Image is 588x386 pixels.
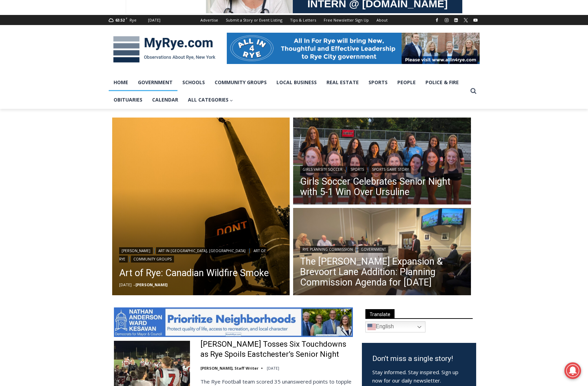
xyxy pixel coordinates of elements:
[115,17,125,23] span: 63.52
[133,74,177,91] a: Government
[81,59,84,66] div: 6
[373,15,391,25] a: About
[119,246,283,263] div: | | |
[175,0,328,67] div: "The first chef I interviewed talked about coming to [GEOGRAPHIC_DATA] from [GEOGRAPHIC_DATA] in ...
[300,246,355,253] a: Rye Planning Commission
[197,15,222,25] a: Advertise
[109,31,220,67] img: MyRye.com
[471,16,480,24] a: YouTube
[109,74,467,109] nav: Primary Navigation
[126,16,127,20] span: F
[177,74,210,91] a: Schools
[267,365,279,371] time: [DATE]
[300,256,464,288] a: The [PERSON_NAME] Expansion & Brevoort Lane Addition: Planning Commission Agenda for [DATE]
[112,118,290,296] a: Read More Art of Rye: Canadian Wildfire Smoke
[119,247,153,254] a: [PERSON_NAME]
[372,368,466,385] p: Stay informed. Stay inspired. Sign up now for our daily newsletter.
[365,309,395,319] span: Translate
[320,15,373,25] a: Free Newsletter Sign Up
[322,74,364,91] a: Real Estate
[200,365,258,371] a: [PERSON_NAME], Staff Writer
[119,247,266,263] a: Art of Rye
[392,74,421,91] a: People
[272,74,322,91] a: Local Business
[300,166,345,173] a: Girls Varsity Soccer
[119,266,283,280] a: Art of Rye: Canadian Wildfire Smoke
[293,208,471,297] img: (PHOTO: The Osborn CEO Matt Anderson speaking at the Rye Planning Commission public hearing on Se...
[109,74,133,91] a: Home
[133,282,135,287] span: –
[182,69,322,85] span: Intern @ [DOMAIN_NAME]
[148,17,160,23] div: [DATE]
[183,91,238,108] button: Child menu of All Categories
[442,16,451,24] a: Instagram
[6,70,92,86] h4: [PERSON_NAME] Read Sanctuary Fall Fest: [DATE]
[358,246,388,253] a: Government
[300,164,464,173] div: | |
[147,91,183,108] a: Calendar
[367,323,376,331] img: en
[372,353,466,364] h3: Don’t miss a single story!
[73,59,76,66] div: 2
[130,17,136,23] div: Rye
[222,15,286,25] a: Submit a Story or Event Listing
[348,166,366,173] a: Sports
[293,118,471,207] img: (PHOTO: The 2025 Rye Girls Soccer seniors. L to R: Parker Calhoun, Claire Curran, Alessia MacKinn...
[78,59,80,66] div: /
[119,282,132,287] time: [DATE]
[467,85,480,97] button: View Search Form
[365,321,425,332] a: English
[131,256,174,263] a: Community Groups
[200,339,353,359] a: [PERSON_NAME] Tosses Six Touchdowns as Rye Spoils Eastchester’s Senior Night
[210,74,272,91] a: Community Groups
[135,282,167,287] a: [PERSON_NAME]
[293,208,471,297] a: Read More The Osborn Expansion & Brevoort Lane Addition: Planning Commission Agenda for Tuesday, ...
[109,91,147,108] a: Obituaries
[286,15,320,25] a: Tips & Letters
[197,15,391,25] nav: Secondary Navigation
[452,16,460,24] a: Linkedin
[433,16,441,24] a: Facebook
[421,74,464,91] a: Police & Fire
[167,67,337,87] a: Intern @ [DOMAIN_NAME]
[0,69,104,87] a: [PERSON_NAME] Read Sanctuary Fall Fest: [DATE]
[300,244,464,253] div: |
[364,74,392,91] a: Sports
[300,176,464,197] a: Girls Soccer Celebrates Senior Night with 5-1 Win Over Ursuline
[227,33,480,64] img: All in for Rye
[293,118,471,207] a: Read More Girls Soccer Celebrates Senior Night with 5-1 Win Over Ursuline
[462,16,470,24] a: X
[156,247,248,254] a: Art in [GEOGRAPHIC_DATA], [GEOGRAPHIC_DATA]
[73,21,100,57] div: Birds of Prey: Falcon and hawk demos
[370,166,411,173] a: Sports Game Story
[112,118,290,296] img: [PHOTO: Canadian Wildfire Smoke. Few ventured out unmasked as the skies turned an eerie orange in...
